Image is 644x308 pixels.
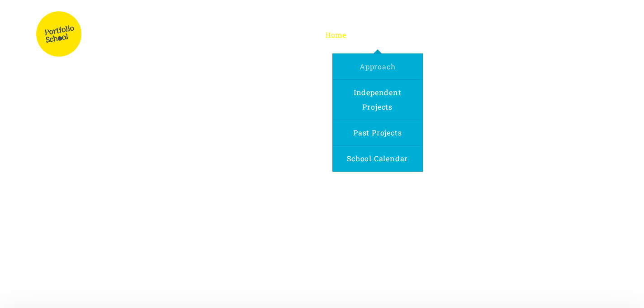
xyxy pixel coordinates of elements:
[341,146,413,171] a: School Calendar
[325,30,346,39] a: Home
[458,30,502,39] span: Afterschool
[517,30,543,39] a: Videos
[458,30,502,39] a: Afterschool
[354,54,401,79] a: Approach
[348,120,407,145] a: Past Projects
[360,62,395,71] span: Approach
[361,30,394,39] span: Program
[354,87,402,111] span: Independent Projects
[557,30,608,39] span: Parent Portal
[325,30,346,39] span: Home
[408,30,443,39] span: About Us
[347,154,408,163] span: School Calendar
[36,11,81,57] img: Portfolio School
[557,30,608,39] a: Parent Portal
[517,30,543,39] span: Videos
[353,128,402,137] span: Past Projects
[203,130,441,153] p: [DATE] School, [DATE]
[333,80,422,120] a: Independent Projects
[141,188,503,279] p: Our hands-on approach enables students to problem-solve, iterate, take risks, inquire, innovate, ...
